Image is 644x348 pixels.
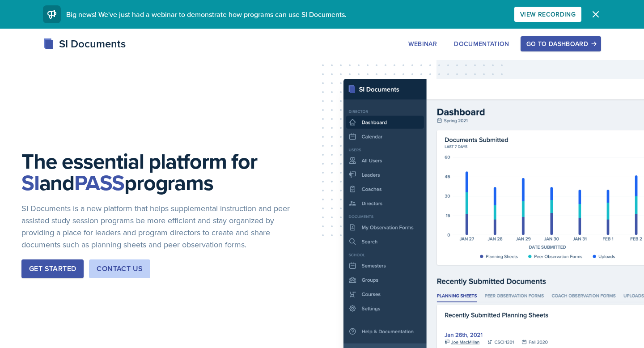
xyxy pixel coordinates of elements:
div: Get Started [29,263,76,274]
span: Big news! We've just had a webinar to demonstrate how programs can use SI Documents. [66,9,347,19]
div: SI Documents [43,36,126,52]
div: Webinar [408,40,437,47]
button: Contact Us [89,259,150,278]
div: Go to Dashboard [526,40,595,47]
button: Go to Dashboard [521,36,601,51]
div: Documentation [454,40,509,47]
button: Get Started [21,259,84,278]
button: Documentation [448,36,515,51]
button: Webinar [402,36,443,51]
div: Contact Us [97,263,143,274]
button: View Recording [514,7,581,22]
div: View Recording [520,11,576,18]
